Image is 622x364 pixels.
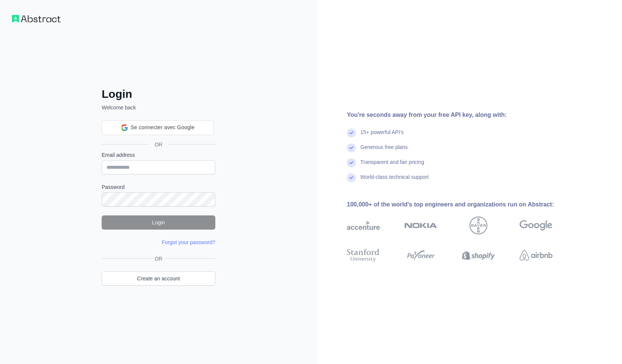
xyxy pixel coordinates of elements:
img: check mark [347,128,356,137]
div: Generous free plans [360,143,408,158]
div: World-class technical support [360,173,429,188]
div: Transparent and fair pricing [360,158,424,173]
img: check mark [347,158,356,167]
span: OR [149,141,169,148]
img: stanford university [347,247,380,264]
div: Se connecter avec Google [102,120,214,135]
img: check mark [347,173,356,182]
span: OR [152,255,166,262]
img: google [520,217,552,234]
img: shopify [462,247,495,264]
img: airbnb [520,247,552,264]
img: accenture [347,217,380,234]
h2: Login [102,87,215,101]
div: 15+ powerful API's [360,128,404,143]
label: Email address [102,151,215,159]
label: Password [102,183,215,191]
p: Welcome back [102,104,215,111]
div: 100,000+ of the world's top engineers and organizations run on Abstract: [347,200,576,209]
button: Login [102,215,215,230]
img: nokia [404,217,437,234]
img: bayer [469,217,487,234]
img: Workflow [12,15,61,22]
img: payoneer [404,247,437,264]
span: Se connecter avec Google [131,124,195,131]
img: check mark [347,143,356,152]
a: Forgot your password? [162,239,215,245]
a: Create an account [102,271,215,286]
div: You're seconds away from your free API key, along with: [347,111,576,119]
